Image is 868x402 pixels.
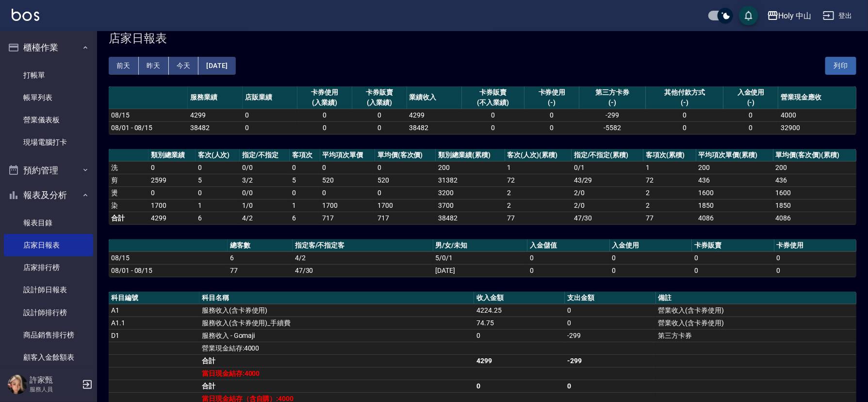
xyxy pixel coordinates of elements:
th: 單均價(客次價) [375,149,436,162]
td: 0 [610,264,692,277]
button: 昨天 [139,57,169,75]
th: 客項次(累積) [643,149,696,162]
td: 6 [228,251,292,264]
td: 5/0/1 [433,251,528,264]
div: (-) [726,98,776,108]
td: 合計 [109,212,148,224]
td: 3200 [436,186,505,199]
th: 類別總業績(累積) [436,149,505,162]
th: 單均價(客次價)(累積) [773,149,856,162]
td: 2 [505,186,572,199]
td: 77 [643,212,696,224]
td: 5 [196,174,240,186]
div: (-) [527,98,577,108]
div: 卡券使用 [527,87,577,98]
td: 436 [773,174,856,186]
td: 436 [696,174,773,186]
td: 服務收入 - Gomaji [199,329,474,342]
td: 營業收入(含卡券使用) [656,317,857,329]
td: 1 [643,161,696,174]
a: 帳單列表 [4,86,93,109]
th: 指定客/不指定客 [293,239,433,252]
img: Logo [12,9,39,21]
td: 1700 [148,199,196,212]
a: 報表目錄 [4,212,93,234]
div: (入業績) [355,98,405,108]
td: 77 [505,212,572,224]
td: 燙 [109,186,148,199]
td: 0 [774,264,856,277]
td: A1.1 [109,317,199,329]
td: 0 [243,109,297,121]
td: 0 [320,186,375,199]
div: 卡券販賣 [464,87,523,98]
td: 2 / 0 [572,186,643,199]
td: 0 [474,329,565,342]
td: 剪 [109,174,148,186]
a: 營業儀表板 [4,109,93,131]
div: (不入業績) [464,98,523,108]
td: 營業現金結存:4000 [199,342,474,354]
button: 櫃檯作業 [4,35,93,60]
th: 卡券使用 [774,239,856,252]
td: 營業收入(含卡券使用) [656,304,857,317]
td: 0 [527,264,609,277]
td: 200 [773,161,856,174]
th: 支出金額 [565,292,655,304]
td: 08/01 - 08/15 [109,264,228,277]
th: 總客數 [228,239,292,252]
td: 0 [196,161,240,174]
td: 1850 [696,199,773,212]
th: 客項次 [290,149,320,162]
td: 1 / 0 [240,199,289,212]
td: 2 [643,186,696,199]
td: 0 [375,161,436,174]
td: 洗 [109,161,148,174]
button: 列印 [825,57,856,75]
td: 5 [290,174,320,186]
td: 4299 [407,109,462,121]
td: 4/2 [240,212,289,224]
button: [DATE] [198,57,235,75]
td: 0 [692,264,774,277]
button: save [739,6,758,25]
td: 1 [505,161,572,174]
td: 0 [565,304,655,317]
td: 200 [436,161,505,174]
td: 0 [774,251,856,264]
td: 1700 [375,199,436,212]
td: 4/2 [293,251,433,264]
td: 74.75 [474,317,565,329]
th: 服務業績 [188,86,243,109]
td: 31382 [436,174,505,186]
td: 0 [462,121,525,134]
td: 0 [290,161,320,174]
td: 0 [646,121,724,134]
td: 0 [723,121,778,134]
td: 4000 [778,109,856,121]
td: 1700 [320,199,375,212]
td: 第三方卡券 [656,329,857,342]
td: 染 [109,199,148,212]
td: 0 [610,251,692,264]
th: 科目名稱 [199,292,474,304]
td: -299 [579,109,646,121]
th: 業績收入 [407,86,462,109]
td: 72 [505,174,572,186]
td: A1 [109,304,199,317]
table: a dense table [109,149,856,225]
td: 0 [524,121,579,134]
td: 4299 [474,354,565,367]
td: 520 [375,174,436,186]
td: 0 [527,251,609,264]
th: 店販業績 [243,86,297,109]
td: 0 [565,317,655,329]
td: -5582 [579,121,646,134]
td: 0 [524,109,579,121]
td: 717 [320,212,375,224]
th: 科目編號 [109,292,199,304]
button: 登出 [819,7,856,25]
td: 0 [320,161,375,174]
table: a dense table [109,239,856,277]
div: (-) [648,98,721,108]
